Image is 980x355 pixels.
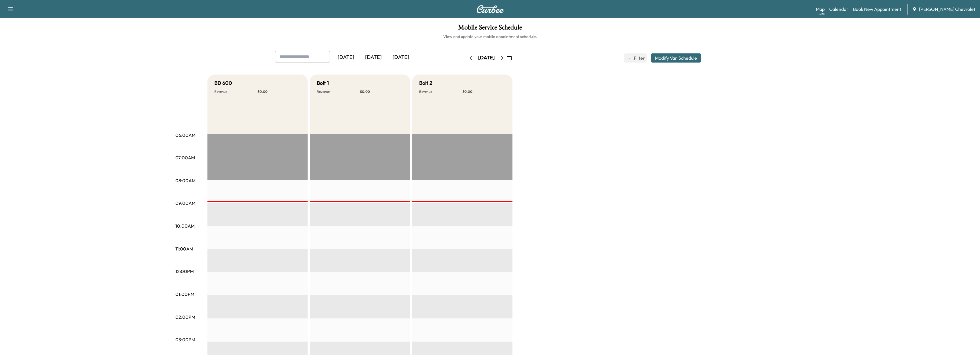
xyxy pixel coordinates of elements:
[462,89,506,94] p: $ 0.00
[6,24,974,34] h1: Mobile Service Schedule
[175,268,194,275] p: 12:00PM
[175,314,195,320] p: 02:00PM
[478,54,495,61] div: [DATE]
[853,6,901,13] a: Book New Appointment
[175,200,195,206] p: 09:00AM
[829,6,848,13] a: Calendar
[258,89,301,94] p: $ 0.00
[332,51,360,64] div: [DATE]
[175,132,195,139] p: 06:00AM
[819,12,825,16] div: Beta
[214,79,232,87] h5: BD 600
[419,89,462,94] p: Revenue
[624,53,647,63] button: Filter
[175,245,193,252] p: 11:00AM
[419,79,432,87] h5: Bolt 2
[175,177,195,184] p: 08:00AM
[634,55,644,61] span: Filter
[317,79,329,87] h5: Bolt 1
[360,89,403,94] p: $ 0.00
[651,53,701,63] button: Modify Van Schedule
[317,89,360,94] p: Revenue
[175,222,195,229] p: 10:00AM
[816,6,825,13] a: MapBeta
[6,34,974,39] h6: View and update your mobile appointment schedule.
[360,51,387,64] div: [DATE]
[387,51,415,64] div: [DATE]
[476,5,504,13] img: Curbee Logo
[175,291,194,298] p: 01:00PM
[214,89,258,94] p: Revenue
[175,336,195,343] p: 03:00PM
[175,154,195,161] p: 07:00AM
[919,6,975,13] span: [PERSON_NAME] Chevrolet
